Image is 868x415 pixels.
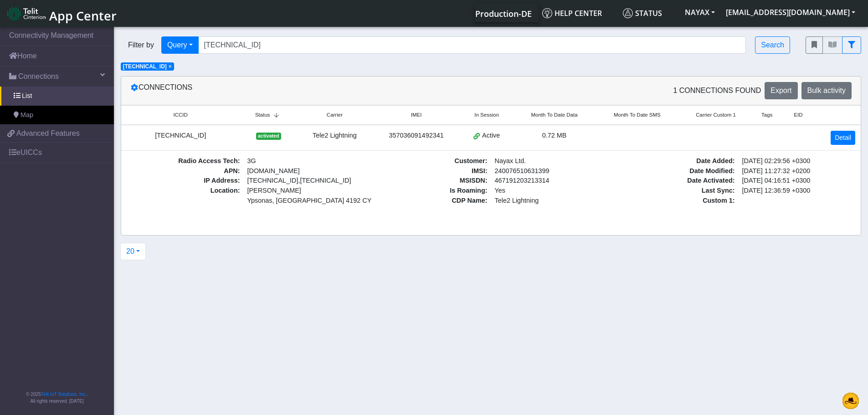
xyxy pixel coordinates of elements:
span: Customer : [374,156,491,166]
div: 357036091492341 [378,131,455,141]
span: Production-DE [475,8,532,19]
span: activated [256,133,281,140]
span: Help center [542,8,602,18]
button: NAYAX [679,4,720,20]
button: Export [765,82,797,99]
a: Help center [539,4,619,22]
span: Tele2 Lightning [491,196,608,206]
span: MSISDN : [374,176,491,186]
span: Advanced Features [16,128,80,139]
span: Carrier Custom 1 [696,111,736,119]
span: IMEI [411,111,422,119]
button: Query [161,36,199,54]
span: Connections [18,71,59,82]
span: Date Activated : [621,176,739,186]
input: Search... [198,36,746,54]
span: 240076510631399 [491,166,608,176]
span: Bulk activity [807,87,846,94]
a: Telit IoT Solutions, Inc. [41,392,87,397]
span: [TECHNICAL_ID],[TECHNICAL_ID] [247,177,351,184]
span: IMSI : [374,166,491,176]
span: 467191203213314 [491,176,608,186]
span: Last Sync : [621,186,739,196]
div: Connections [123,82,491,99]
span: Is Roaming : [374,186,491,196]
img: logo-telit-cinterion-gw-new.png [7,6,46,21]
span: Carrier [327,111,343,119]
span: 1 Connections found [673,85,761,96]
span: 0.72 MB [542,132,567,139]
span: [DATE] 12:36:59 +0300 [739,186,856,196]
span: 3G [244,156,361,166]
span: Active [482,131,500,141]
span: Yes [495,187,505,194]
span: [PERSON_NAME] [247,186,357,196]
span: Export [770,87,791,94]
span: [DATE] 11:27:32 +0200 [739,166,856,176]
span: × [169,63,172,70]
span: Status [623,8,662,18]
button: Search [755,36,790,54]
span: Ypsonas, [GEOGRAPHIC_DATA] 4192 CY [247,196,357,206]
img: knowledge.svg [542,8,552,18]
span: Date Added : [621,156,739,166]
div: fitlers menu [806,36,861,54]
img: status.svg [623,8,633,18]
span: CDP Name : [374,196,491,206]
span: Tags [761,111,772,119]
a: Status [619,4,679,22]
button: Close [169,64,172,69]
div: Tele2 Lightning [303,131,366,141]
span: IP Address : [127,176,244,186]
a: Detail [831,131,855,145]
span: Date Modified : [621,166,739,176]
span: Radio Access Tech : [127,156,244,166]
span: List [22,91,32,101]
span: Location : [127,186,244,205]
span: [DATE] 02:29:56 +0300 [739,156,856,166]
span: In Session [474,111,499,119]
span: APN : [127,166,244,176]
span: Custom 1 : [621,196,739,206]
span: Nayax Ltd. [491,156,608,166]
span: ICCID [173,111,187,119]
span: [TECHNICAL_ID] [123,63,167,70]
div: [TECHNICAL_ID] [127,131,234,141]
a: Your current platform instance [475,4,531,22]
span: Month To Date Data [531,111,577,119]
span: EID [794,111,802,119]
span: Map [21,110,33,120]
span: [DOMAIN_NAME] [244,166,361,176]
a: App Center [7,4,115,23]
span: Status [255,111,270,119]
span: [DATE] 04:16:51 +0300 [739,176,856,186]
button: 20 [120,243,146,260]
span: Filter by [121,40,161,51]
span: Month To Date SMS [614,111,661,119]
button: [EMAIL_ADDRESS][DOMAIN_NAME] [720,4,861,20]
span: App Center [49,7,117,24]
button: Bulk activity [801,82,852,99]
